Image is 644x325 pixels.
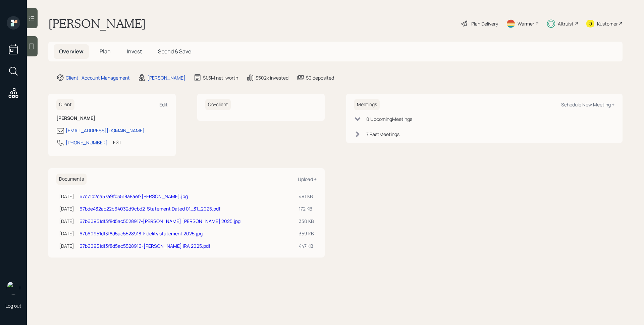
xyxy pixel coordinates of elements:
div: Kustomer [597,20,618,27]
div: Altruist [558,20,574,27]
h6: Client [56,99,74,110]
div: 0 Upcoming Meeting s [366,115,412,123]
div: Upload + [298,176,317,182]
div: [EMAIL_ADDRESS][DOMAIN_NAME] [66,127,145,134]
div: 7 Past Meeting s [366,131,399,138]
a: 67b60951df3f8d5ac5528917-[PERSON_NAME] [PERSON_NAME] 2025.jpg [79,218,240,224]
h6: Meetings [354,99,380,110]
span: Overview [59,48,84,55]
div: [DATE] [59,193,74,200]
a: 67b60951df3f8d5ac5528916-[PERSON_NAME] IRA 2025.pdf [79,243,210,249]
img: james-distasi-headshot.png [7,281,20,294]
div: [PERSON_NAME] [147,74,185,81]
span: Plan [100,48,111,55]
div: 491 KB [299,193,314,200]
div: 172 KB [299,205,314,212]
h6: [PERSON_NAME] [56,115,168,121]
div: Schedule New Meeting + [561,101,614,108]
div: Edit [159,101,168,108]
div: Log out [5,303,21,309]
h6: Co-client [205,99,231,110]
div: Plan Delivery [471,20,498,27]
div: Warmer [518,20,534,27]
a: 67b60951df3f8d5ac5528918-Fidelity statement 2025.jpg [79,230,203,237]
span: Invest [127,48,142,55]
div: [DATE] [59,218,74,225]
a: 67c71d2ca57a9fd3518a8aef-[PERSON_NAME].jpg [79,193,188,199]
span: Spend & Save [158,48,191,55]
h1: [PERSON_NAME] [48,16,146,31]
div: $502k invested [256,74,288,81]
div: [DATE] [59,205,74,212]
h6: Documents [56,174,87,185]
div: $0 deposited [306,74,334,81]
div: [DATE] [59,230,74,237]
div: [PHONE_NUMBER] [66,139,108,146]
div: 447 KB [299,242,314,249]
div: $1.5M net-worth [203,74,238,81]
div: 330 KB [299,218,314,225]
a: 67bde432ac22b64032d9cbd2-Statement Dated 01_31_2025.pdf [79,205,220,212]
div: [DATE] [59,242,74,249]
div: Client · Account Management [66,74,130,81]
div: EST [113,139,121,146]
div: 359 KB [299,230,314,237]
